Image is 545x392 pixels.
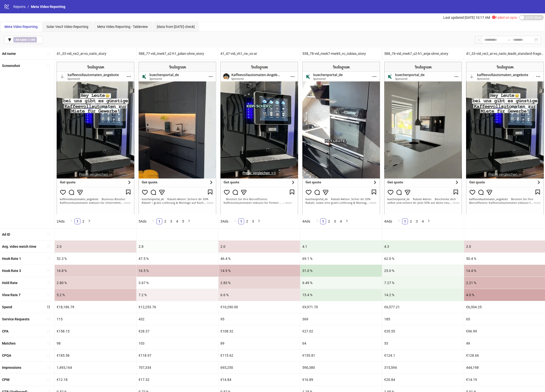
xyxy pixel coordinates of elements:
[55,253,136,265] div: 52.3 %
[139,62,216,214] img: Screenshot 6903829701661
[31,5,65,9] span: Meta Video Reporting
[382,241,464,252] div: 4.3
[4,25,38,29] span: Meta Video Reporting
[47,342,50,345] span: sort-ascending
[402,219,408,224] a: 1
[382,350,464,361] div: €124.1
[382,325,464,337] div: €35.55
[88,219,91,222] span: right
[426,218,432,224] li: Next Page
[218,265,300,277] div: 14.9 %
[220,219,228,223] span: 3 Ads
[2,366,21,370] b: Impressions
[27,4,29,9] li: /
[250,218,256,224] li: 3
[398,219,401,222] span: left
[2,305,12,309] b: Spend
[186,218,192,224] button: right
[2,52,16,56] b: Ad name
[55,337,136,349] div: 98
[300,48,382,60] div: 558_78-vid_mwk7-mwk9_vc_tobias_story
[300,241,382,252] div: 4.1
[218,337,300,349] div: 89
[70,219,73,222] span: left
[234,219,237,222] span: left
[55,48,136,60] div: 41_33-vid_rw2_ai-vo_nativ_story
[414,219,420,224] a: 3
[47,305,50,309] span: sort-descending
[220,62,298,214] img: Screenshot 6976602798620
[420,219,426,224] a: 4
[168,218,174,224] li: 3
[47,366,50,369] span: sort-ascending
[163,219,168,224] a: 2
[55,289,136,301] div: 5.2 %
[218,48,300,60] div: 41_47-vid_vh1_rw_vo-ai
[55,313,136,325] div: 115
[188,219,190,222] span: right
[382,253,464,265] div: 62.0 %
[74,218,80,224] li: 1
[338,218,344,224] li: 4
[382,48,464,60] div: 588_76-vid_mwk7_s2-h1_anja-ohne_story
[2,269,21,273] b: Hook Rate 3
[137,374,218,386] div: €17.32
[384,62,462,214] img: Screenshot 6903829703261
[137,301,218,313] div: €12,253.76
[314,218,320,224] button: left
[47,245,50,248] span: sort-ascending
[31,38,35,41] b: vid
[218,350,300,361] div: €115.62
[382,265,464,277] div: 25.0 %
[81,219,86,224] a: 2
[300,325,382,337] div: €27.02
[162,218,168,224] li: 2
[382,301,464,313] div: €6,577.21
[218,313,300,325] div: 95
[55,350,136,361] div: €185.58
[218,325,300,337] div: €108.32
[137,325,218,337] div: €28.37
[137,48,218,60] div: 588_77-vid_mwk7_s2-h1_julian-ohne_story
[258,219,261,222] span: right
[218,374,300,386] div: €14.84
[300,362,382,373] div: 590,380
[316,219,319,222] span: left
[2,281,18,285] b: Hold Rate
[345,219,348,222] span: right
[47,64,50,67] span: sort-ascending
[414,218,420,224] li: 3
[57,219,65,223] span: 2 Ads
[69,218,74,224] li: Previous Page
[244,219,250,224] a: 2
[47,317,50,321] span: sort-ascending
[232,218,238,224] li: Previous Page
[443,16,490,20] span: Last updated [DATE] 10:17 AM
[427,219,430,222] span: right
[168,219,174,224] a: 3
[232,218,238,224] button: left
[250,219,256,224] a: 3
[12,4,26,9] a: Reports
[300,277,382,289] div: 6.49 %
[382,277,464,289] div: 7.27 %
[186,218,192,224] li: Next Page
[320,219,326,224] a: 1
[97,25,148,29] span: Meta Video Reporting - Tableview
[382,289,464,301] div: 14.2 %
[2,317,29,321] b: Service Requests
[57,62,134,214] img: Screenshot 120227423168850498
[55,362,136,373] div: 1,493,164
[2,329,8,333] b: CPA
[47,269,50,272] span: sort-ascending
[402,218,408,224] li: 1
[55,301,136,313] div: €18,186.79
[396,218,402,224] button: left
[150,218,156,224] li: Previous Page
[86,218,92,224] li: Next Page
[47,354,50,357] span: sort-ascending
[47,330,50,333] span: sort-ascending
[8,38,11,41] span: filter
[2,232,10,236] b: Ad ID
[137,337,218,349] div: 103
